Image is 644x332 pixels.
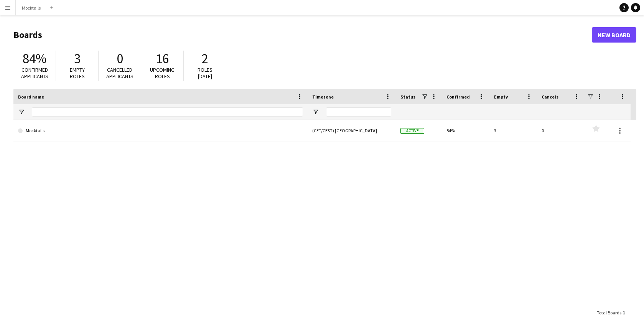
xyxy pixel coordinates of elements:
div: (CET/CEST) [GEOGRAPHIC_DATA] [308,120,396,141]
div: 3 [489,120,537,141]
span: Empty [494,94,508,100]
span: Empty roles [70,66,85,80]
span: Cancels [542,94,558,100]
span: Status [400,94,415,100]
span: 0 [117,50,123,67]
div: 84% [442,120,489,141]
h1: Boards [13,29,592,41]
span: 16 [156,50,169,67]
span: Total Boards [597,310,621,316]
div: : [597,305,625,320]
input: Board name Filter Input [32,107,303,117]
span: Confirmed [446,94,470,100]
span: Upcoming roles [150,66,175,80]
button: Mocktails [16,0,47,15]
span: Cancelled applicants [106,66,133,80]
span: Roles [DATE] [198,66,212,80]
span: 84% [23,50,46,67]
input: Timezone Filter Input [326,107,391,117]
span: Active [400,128,424,134]
span: Board name [18,94,44,100]
span: Timezone [312,94,334,100]
span: 3 [74,50,81,67]
span: Confirmed applicants [21,66,48,80]
div: 0 [537,120,585,141]
button: Open Filter Menu [312,108,319,115]
a: New Board [592,27,636,43]
a: Mocktails [18,120,303,141]
span: 2 [202,50,208,67]
button: Open Filter Menu [18,108,25,115]
span: 1 [623,310,625,316]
